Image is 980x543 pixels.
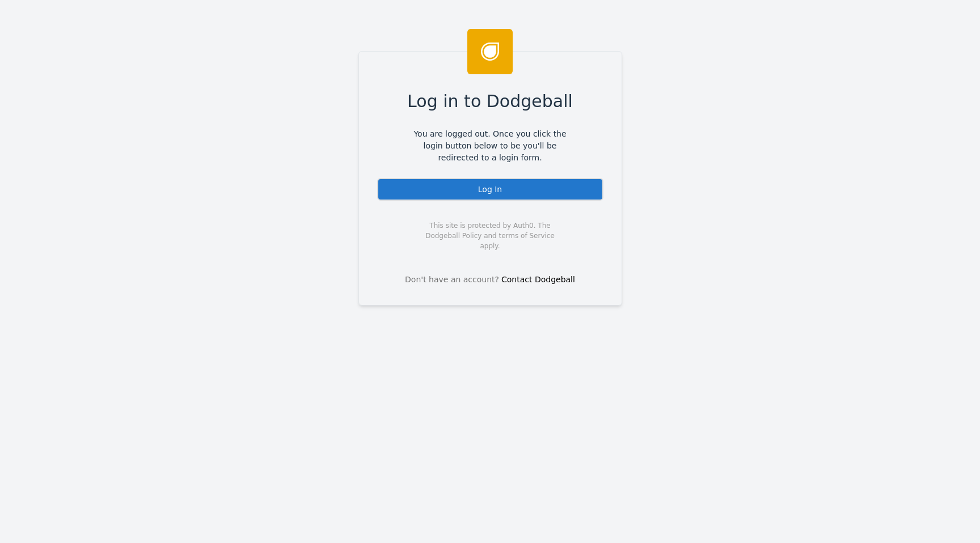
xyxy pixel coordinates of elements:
[416,220,565,251] span: This site is protected by Auth0. The Dodgeball Policy and terms of Service apply.
[407,88,573,114] span: Log in to Dodgeball
[405,274,499,286] span: Don't have an account?
[377,178,603,201] div: Log In
[501,275,575,284] a: Contact Dodgeball
[405,128,575,164] span: You are logged out. Once you click the login button below to be you'll be redirected to a login f...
